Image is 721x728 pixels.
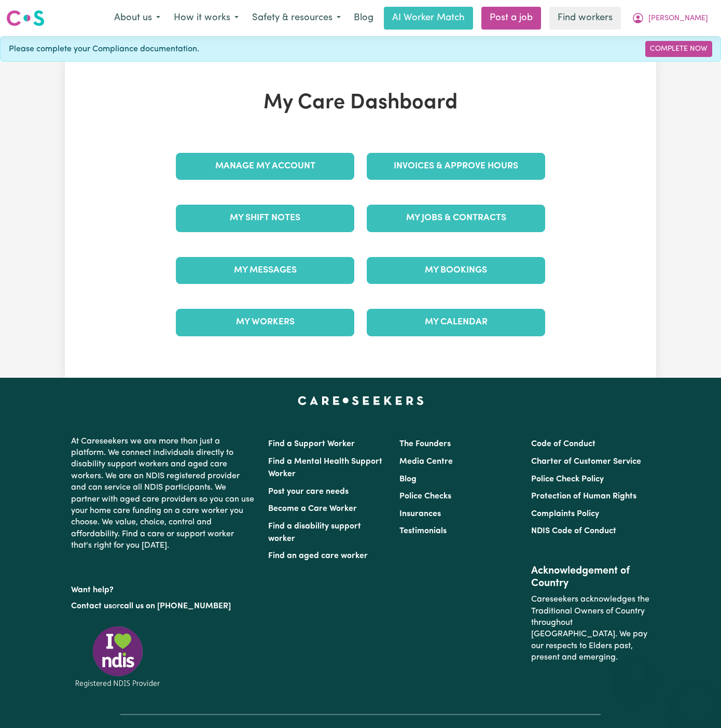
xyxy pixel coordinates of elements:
[176,257,354,284] a: My Messages
[399,440,451,448] a: The Founders
[481,7,541,30] a: Post a job
[6,9,45,27] img: Careseekers logo
[531,475,604,483] a: Police Check Policy
[625,7,715,29] button: My Account
[645,41,712,57] a: Complete Now
[531,510,599,518] a: Complaints Policy
[6,6,45,30] a: Careseekers logo
[531,565,650,590] h2: Acknowledgement of Country
[9,43,199,55] span: Please complete your Compliance documentation.
[399,527,447,535] a: Testimonials
[268,440,355,448] a: Find a Support Worker
[167,7,245,29] button: How it works
[367,309,545,336] a: My Calendar
[680,687,713,720] iframe: Button to launch messaging window
[399,475,417,483] a: Blog
[176,153,354,180] a: Manage My Account
[648,13,708,24] span: [PERSON_NAME]
[531,440,595,448] a: Code of Conduct
[268,458,382,478] a: Find a Mental Health Support Worker
[170,91,551,116] h1: My Care Dashboard
[71,624,164,689] img: Registered NDIS provider
[399,492,451,501] a: Police Checks
[107,7,167,29] button: About us
[624,662,645,682] iframe: Close message
[399,510,441,518] a: Insurances
[176,205,354,232] a: My Shift Notes
[348,7,380,30] a: Blog
[531,527,616,535] a: NDIS Code of Conduct
[399,458,453,466] a: Media Centre
[549,7,621,30] a: Find workers
[531,458,641,466] a: Charter of Customer Service
[531,492,636,501] a: Protection of Human Rights
[71,602,112,610] a: Contact us
[531,590,650,667] p: Careseekers acknowledges the Traditional Owners of Country throughout [GEOGRAPHIC_DATA]. We pay o...
[120,602,231,610] a: call us on [PHONE_NUMBER]
[268,488,349,496] a: Post your care needs
[245,7,348,29] button: Safety & resources
[298,396,424,405] a: Careseekers home page
[71,580,256,596] p: Want help?
[367,153,545,180] a: Invoices & Approve Hours
[268,552,368,560] a: Find an aged care worker
[268,522,361,543] a: Find a disability support worker
[71,432,256,556] p: At Careseekers we are more than just a platform. We connect individuals directly to disability su...
[268,505,357,513] a: Become a Care Worker
[367,205,545,232] a: My Jobs & Contracts
[384,7,473,30] a: AI Worker Match
[71,596,256,616] p: or
[176,309,354,336] a: My Workers
[367,257,545,284] a: My Bookings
